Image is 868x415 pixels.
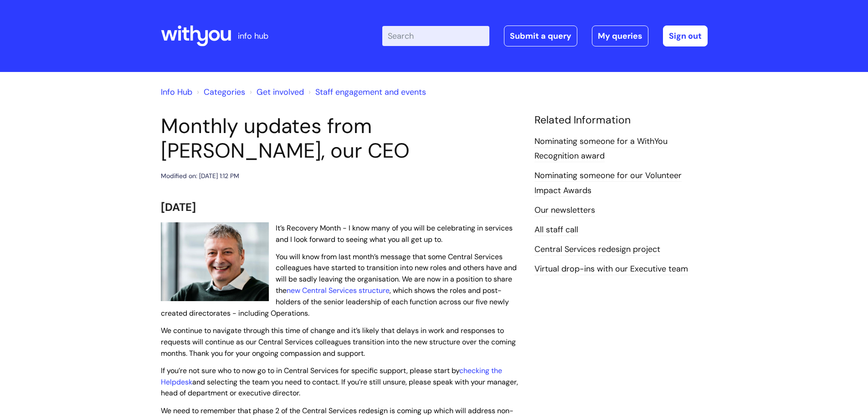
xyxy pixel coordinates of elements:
[306,85,426,99] li: Staff engagement and events
[161,114,521,163] h1: Monthly updates from [PERSON_NAME], our CEO
[238,29,268,43] p: info hub
[195,85,245,99] li: Solution home
[534,114,708,127] h4: Related Information
[663,26,708,46] a: Sign out
[382,26,708,46] div: | -
[257,87,304,97] a: Get involved
[534,205,595,216] a: Our newsletters
[161,326,516,358] span: We continue to navigate through this time of change and it’s likely that delays in work and respo...
[161,366,518,398] span: If you’re not sure who to now go to in Central Services for specific support, please start by and...
[276,223,513,244] span: It’s Recovery Month - I know many of you will be celebrating in services and I look forward to se...
[504,26,577,46] a: Submit a query
[161,366,502,387] a: checking the Helpdesk
[161,87,192,97] a: Info Hub
[161,222,269,302] img: WithYou Chief Executive Simon Phillips pictured looking at the camera and smiling
[161,252,517,318] span: You will know from last month’s message that some Central Services colleagues have started to tra...
[534,170,682,196] a: Nominating someone for our Volunteer Impact Awards
[534,263,688,275] a: Virtual drop-ins with our Executive team
[315,87,426,97] a: Staff engagement and events
[534,244,660,256] a: Central Services redesign project
[161,170,239,182] div: Modified on: [DATE] 1:12 PM
[247,85,304,99] li: Get involved
[287,286,390,295] a: new Central Services structure
[161,200,196,214] span: [DATE]
[592,26,648,46] a: My queries
[534,136,668,162] a: Nominating someone for a WithYou Recognition award
[534,224,578,236] a: All staff call
[204,87,245,97] a: Categories
[382,26,489,46] input: Search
